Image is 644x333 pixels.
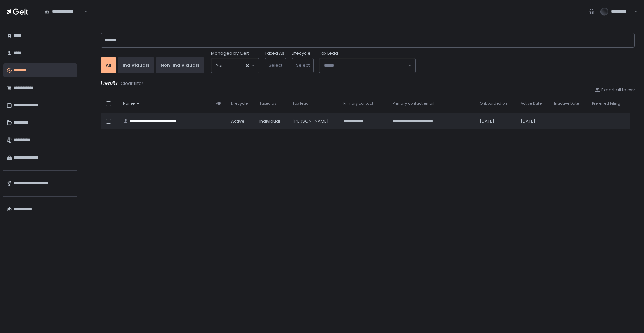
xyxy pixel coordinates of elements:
span: Select [269,62,282,68]
span: Managed by Gelt [211,50,249,56]
span: Yes [216,62,224,69]
div: Search for option [211,58,259,73]
input: Search for option [324,62,407,69]
span: Primary contact email [393,101,434,106]
input: Search for option [224,62,245,69]
button: Individuals [118,57,154,73]
button: All [101,57,116,73]
button: Export all to csv [595,87,635,93]
button: Non-Individuals [156,57,204,73]
span: Tax Lead [319,50,338,56]
span: active [231,118,245,124]
span: Taxed as [259,101,277,106]
span: Active Date [521,101,542,106]
div: - [592,118,626,124]
label: Lifecycle [292,50,311,56]
div: Individual [259,118,284,124]
div: Clear filter [121,80,143,87]
span: Primary contact [343,101,373,106]
div: Search for option [40,5,87,19]
div: Non-Individuals [161,62,199,68]
span: Tax lead [292,101,309,106]
label: Taxed As [265,50,284,56]
span: Select [296,62,310,68]
div: Individuals [123,62,149,68]
span: Onboarded on [480,101,507,106]
span: VIP [216,101,221,106]
div: [DATE] [521,118,546,124]
span: Name [123,101,135,106]
div: [DATE] [480,118,513,124]
div: All [106,62,111,68]
div: Search for option [319,58,415,73]
span: Preferred Filing [592,101,620,106]
div: 1 results [101,80,635,87]
div: - [554,118,584,124]
div: [PERSON_NAME] [292,118,335,124]
button: Clear filter [120,80,144,87]
span: Inactive Date [554,101,579,106]
span: Lifecycle [231,101,248,106]
button: Clear Selected [246,64,249,67]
